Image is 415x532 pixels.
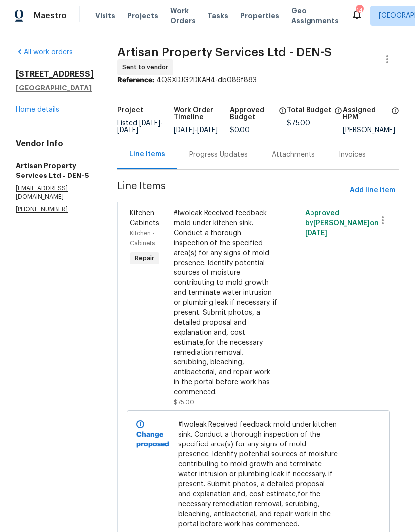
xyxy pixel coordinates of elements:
span: Work Orders [170,6,196,26]
span: Projects [127,11,158,21]
h4: Vendor Info [16,139,94,149]
span: Visits [95,11,115,21]
span: Sent to vendor [122,62,172,72]
b: Reference: [117,77,154,84]
div: Line Items [129,149,165,159]
span: The hpm assigned to this work order. [391,107,399,127]
b: Change proposed [136,431,169,448]
a: Home details [16,106,59,113]
h5: Work Order Timeline [174,107,230,121]
span: $0.00 [230,127,250,134]
div: Invoices [339,150,366,160]
div: Progress Updates [189,150,248,160]
h5: Total Budget [287,107,331,114]
div: 14 [356,6,363,16]
span: Geo Assignments [291,6,339,26]
h5: Project [117,107,143,114]
span: #lwoleak Received feedback mold under kitchen sink. Conduct a thorough inspection of the specifie... [178,420,339,529]
span: Add line item [350,184,395,197]
div: [PERSON_NAME] [343,127,399,134]
span: [DATE] [139,120,160,127]
div: #lwoleak Received feedback mold under kitchen sink. Conduct a thorough inspection of the specifie... [174,208,277,397]
span: Approved by [PERSON_NAME] on [305,210,379,237]
span: [DATE] [117,127,138,134]
span: Listed [117,120,163,134]
span: Properties [240,11,279,21]
h5: Artisan Property Services Ltd - DEN-S [16,161,94,180]
span: Kitchen - Cabinets [130,230,155,246]
span: The total cost of line items that have been proposed by Opendoor. This sum includes line items th... [334,107,342,120]
span: [DATE] [174,127,195,134]
span: Line Items [117,181,346,200]
button: Add line item [346,181,399,200]
span: Repair [131,253,158,263]
span: $75.00 [174,399,194,405]
a: All work orders [16,49,73,56]
span: Tasks [207,12,228,19]
span: The total cost of line items that have been approved by both Opendoor and the Trade Partner. This... [279,107,287,127]
span: - [117,120,163,134]
div: 4QSXDJG2DKAH4-db086f883 [117,75,399,85]
h5: Assigned HPM [343,107,388,121]
span: Artisan Property Services Ltd - DEN-S [117,46,332,58]
span: [DATE] [305,230,327,237]
span: Kitchen Cabinets [130,210,159,227]
div: Attachments [272,150,315,160]
span: $75.00 [287,120,310,127]
h5: Approved Budget [230,107,275,121]
span: - [174,127,218,134]
span: [DATE] [197,127,218,134]
span: Maestro [34,11,67,21]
